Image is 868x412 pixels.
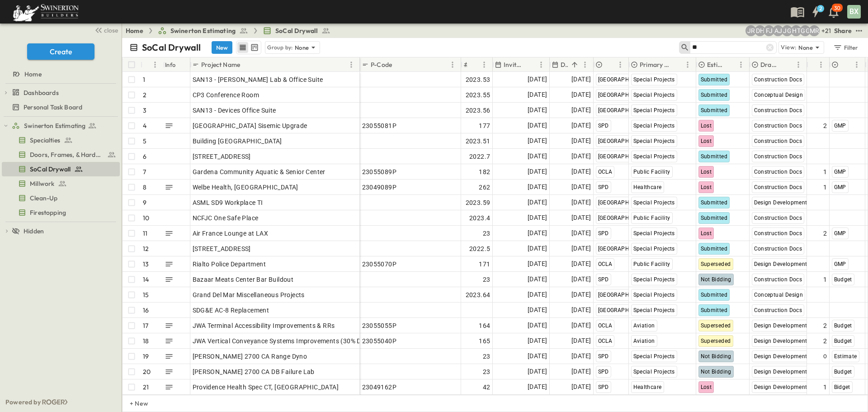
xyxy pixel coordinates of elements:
span: JWA Vertical Conveyance Systems Improvements (30% Design) [193,336,380,346]
span: Clean-Up [30,194,57,203]
div: Personal Task Boardtest [2,100,120,114]
span: Superseded [701,322,731,329]
span: Welbe Health, [GEOGRAPHIC_DATA] [193,183,298,192]
span: 23055081P [362,121,397,130]
span: Submitted [701,92,728,98]
p: Primary Market [640,60,670,69]
span: GMP [834,123,846,129]
div: table view [236,41,261,54]
button: Menu [682,59,693,70]
p: Project Name [201,60,240,69]
span: [GEOGRAPHIC_DATA] Sisemic Upgrade [193,121,307,130]
span: [DATE] [571,305,591,315]
button: Sort [144,60,154,70]
span: Submitted [701,215,728,221]
a: Doors, Frames, & Hardware [2,148,118,161]
span: Construction Docs [754,107,802,114]
span: 2023.64 [466,290,491,299]
button: kanban view [249,42,260,53]
span: 2 [823,121,827,130]
span: Special Projects [633,246,675,252]
button: Sort [394,60,404,70]
span: SPD [598,230,609,237]
span: Construction Docs [754,76,802,83]
span: 23 [483,275,491,284]
img: 6c363589ada0b36f064d841b69d3a419a338230e66bb0a533688fa5cc3e9e735.png [11,2,80,21]
button: Sort [783,60,793,70]
span: 182 [479,167,490,176]
span: Lost [701,184,712,190]
span: Lost [701,123,712,129]
a: Millwork [2,177,118,190]
span: Special Projects [633,138,675,144]
span: Budget [834,276,852,283]
span: Building [GEOGRAPHIC_DATA] [193,137,282,146]
span: Special Projects [633,292,675,298]
span: [DATE] [571,136,591,146]
span: Submitted [701,76,728,83]
span: SPD [598,369,609,375]
span: Swinerton Estimating [24,121,85,130]
span: 23049089P [362,183,397,192]
div: SoCal Drywalltest [2,162,120,176]
span: Aviation [633,322,655,329]
span: Design Development [754,199,807,206]
button: Menu [150,59,160,70]
span: [DATE] [528,274,547,284]
span: SPD [598,353,609,360]
span: 2023.56 [466,106,491,115]
span: [GEOGRAPHIC_DATA] [598,76,653,83]
span: Special Projects [633,353,675,360]
p: 6 [143,152,146,161]
span: Healthcare [633,184,662,190]
span: [DATE] [571,213,591,223]
span: [GEOGRAPHIC_DATA] [598,153,653,160]
button: Menu [479,59,490,70]
span: 2022.7 [469,152,490,161]
span: 262 [479,183,490,192]
p: P-Code [371,60,392,69]
button: Sort [570,60,580,70]
span: [DATE] [528,213,547,223]
span: [DATE] [571,120,591,131]
span: [DATE] [571,259,591,269]
span: [DATE] [571,336,591,346]
p: 5 [143,137,146,146]
span: Conceptual Design [754,92,803,98]
span: Design Development [754,261,807,267]
span: Special Projects [633,276,675,283]
span: 1 [823,183,827,192]
span: [GEOGRAPHIC_DATA] [598,138,653,144]
div: 0 [809,350,827,363]
span: [DATE] [571,90,591,100]
div: Info [165,52,176,77]
span: [GEOGRAPHIC_DATA] [598,92,653,98]
div: Jorge Garcia (jorgarcia@swinerton.com) [782,25,793,36]
span: [DATE] [571,105,591,115]
a: Swinerton Estimating [158,26,248,35]
p: View: [781,43,797,52]
p: Drawing Status [760,60,781,69]
a: Clean-Up [2,192,118,204]
span: GMP [834,169,846,175]
span: 2023.51 [466,137,491,146]
p: 14 [143,275,149,284]
span: OCLA [598,169,613,175]
p: 2 [143,90,146,99]
span: Construction Docs [754,123,802,129]
p: Due Date [561,60,568,69]
span: [DATE] [528,366,547,377]
span: [GEOGRAPHIC_DATA] [598,307,653,313]
span: Special Projects [633,199,675,206]
button: Sort [672,60,682,70]
a: Firestopping [2,206,118,219]
span: Doors, Frames, & Hardware [30,150,104,159]
span: Superseded [701,261,731,267]
span: Design Development [754,353,807,360]
span: [DATE] [571,320,591,331]
div: Filter [833,43,859,52]
span: 2023.53 [466,75,491,84]
span: [DATE] [571,351,591,361]
span: Special Projects [633,153,675,160]
span: Hidden [24,227,44,236]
